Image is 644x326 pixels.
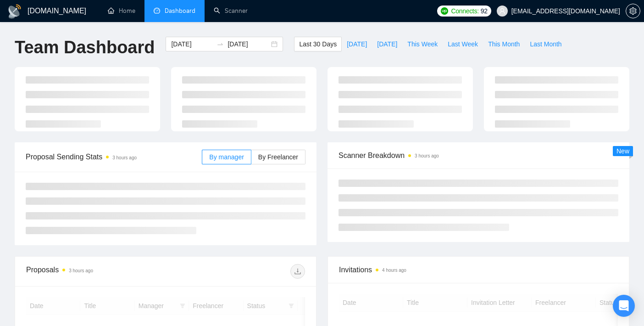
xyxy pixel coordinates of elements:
[499,8,505,14] span: user
[209,153,244,161] span: By manager
[407,39,438,49] span: This Week
[217,40,224,48] span: to
[228,39,269,49] input: End date
[448,39,478,49] span: Last Week
[112,155,137,160] time: 3 hours ago
[15,37,155,58] h1: Team Dashboard
[339,150,618,161] span: Scanner Breakdown
[171,39,213,49] input: Start date
[108,7,135,15] a: homeHome
[342,37,372,51] button: [DATE]
[339,264,618,275] span: Invitations
[525,37,566,51] button: Last Month
[443,37,483,51] button: Last Week
[294,37,342,51] button: Last 30 Days
[402,37,443,51] button: This Week
[626,7,640,15] span: setting
[347,39,367,49] span: [DATE]
[481,6,488,16] span: 92
[626,4,640,18] button: setting
[217,40,224,48] span: swap-right
[441,7,448,15] img: upwork-logo.png
[626,7,640,15] a: setting
[7,4,22,19] img: logo
[258,153,298,161] span: By Freelancer
[214,7,248,15] a: searchScanner
[530,39,561,49] span: Last Month
[483,37,525,51] button: This Month
[26,264,166,279] div: Proposals
[616,147,629,155] span: New
[415,153,439,158] time: 3 hours ago
[165,7,195,15] span: Dashboard
[26,151,202,163] span: Proposal Sending Stats
[154,7,160,14] span: dashboard
[613,295,635,317] div: Open Intercom Messenger
[451,6,478,16] span: Connects:
[372,37,402,51] button: [DATE]
[488,39,520,49] span: This Month
[382,268,406,273] time: 4 hours ago
[69,268,93,273] time: 3 hours ago
[377,39,397,49] span: [DATE]
[299,39,337,49] span: Last 30 Days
